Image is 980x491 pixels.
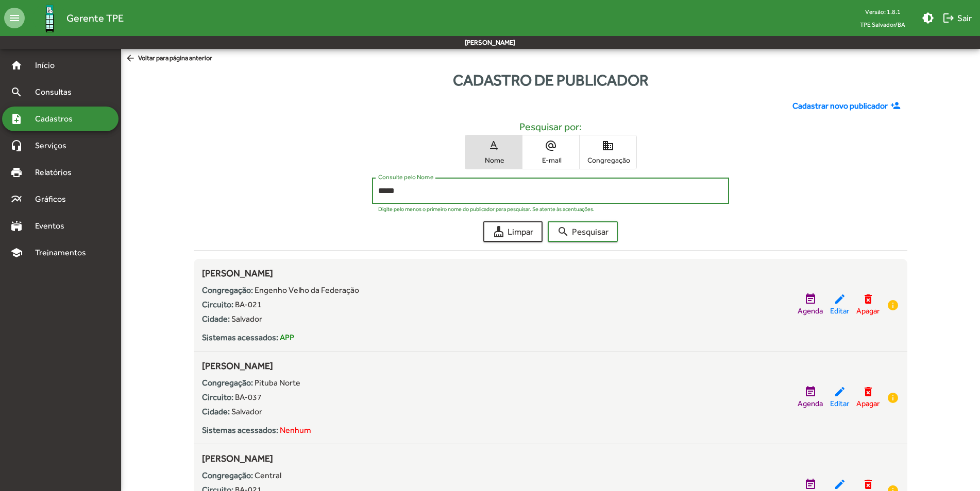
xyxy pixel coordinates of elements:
[202,407,230,416] strong: Cidade:
[378,206,595,212] mat-hint: Digite pelo menos o primeiro nome do publicador para pesquisar. Se atente às acentuações.
[121,68,980,92] div: Cadastro de publicador
[29,113,86,125] span: Cadastros
[202,300,233,309] strong: Circuito:
[202,360,273,371] span: [PERSON_NAME]
[10,113,23,125] mat-icon: note_add
[125,53,212,64] span: Voltar para página anterior
[29,247,98,259] span: Treinamentos
[231,407,262,416] span: Salvador
[202,425,278,435] strong: Sistemas acessados:
[834,293,846,305] mat-icon: edit
[235,300,262,309] span: BA-021
[922,12,934,24] mat-icon: brightness_medium
[468,155,519,165] span: Nome
[125,53,138,64] mat-icon: arrow_back
[29,193,80,205] span: Gráficos
[804,293,817,305] mat-icon: event_note
[202,392,233,402] strong: Circuito:
[580,135,636,169] button: Congregação
[852,18,914,31] span: TPE Salvador/BA
[798,305,823,317] span: Agenda
[255,285,359,295] span: Engenho Velho da Federação
[887,392,899,404] mat-icon: info
[887,299,899,311] mat-icon: info
[235,392,262,402] span: BA-037
[938,9,976,27] button: Sair
[942,9,972,27] span: Sair
[10,247,23,259] mat-icon: school
[29,139,80,152] span: Serviços
[202,378,253,388] strong: Congregação:
[890,100,903,112] mat-icon: person_add
[25,2,124,35] a: Gerente TPE
[493,222,533,241] span: Limpar
[202,314,230,324] strong: Cidade:
[493,225,505,238] mat-icon: cleaning_services
[545,139,557,152] mat-icon: alternate_email
[856,398,880,410] span: Apagar
[862,478,874,490] mat-icon: delete_forever
[29,166,85,179] span: Relatórios
[862,385,874,398] mat-icon: delete_forever
[522,135,579,169] button: E-mail
[202,470,253,480] strong: Congregação:
[856,305,880,317] span: Apagar
[602,139,614,152] mat-icon: domain
[202,285,253,295] strong: Congregação:
[29,220,78,232] span: Eventos
[465,135,522,169] button: Nome
[582,155,634,165] span: Congregação
[29,86,85,98] span: Consultas
[557,225,569,238] mat-icon: search
[487,139,500,152] mat-icon: text_rotation_none
[29,59,70,72] span: Início
[10,86,23,98] mat-icon: search
[852,5,914,18] div: Versão: 1.8.1
[804,385,817,398] mat-icon: event_note
[548,221,618,242] button: Pesquisar
[280,425,311,435] span: Nenhum
[830,305,849,317] span: Editar
[10,166,23,179] mat-icon: print
[557,222,609,241] span: Pesquisar
[10,139,23,152] mat-icon: headset_mic
[202,268,273,278] span: [PERSON_NAME]
[255,470,281,480] span: Central
[255,378,300,388] span: Pituba Norte
[804,478,817,490] mat-icon: event_note
[10,220,23,232] mat-icon: stadium
[834,478,846,490] mat-icon: edit
[202,453,273,464] span: [PERSON_NAME]
[4,8,25,28] mat-icon: menu
[33,2,66,35] img: Logo
[798,398,823,410] span: Agenda
[830,398,849,410] span: Editar
[942,12,955,24] mat-icon: logout
[862,293,874,305] mat-icon: delete_forever
[202,332,278,342] strong: Sistemas acessados:
[10,193,23,205] mat-icon: multiline_chart
[66,10,124,26] span: Gerente TPE
[10,59,23,72] mat-icon: home
[483,221,543,242] button: Limpar
[231,314,262,324] span: Salvador
[834,385,846,398] mat-icon: edit
[202,120,899,133] h5: Pesquisar por:
[792,100,888,112] span: Cadastrar novo publicador
[280,332,294,342] span: APP
[525,155,577,165] span: E-mail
